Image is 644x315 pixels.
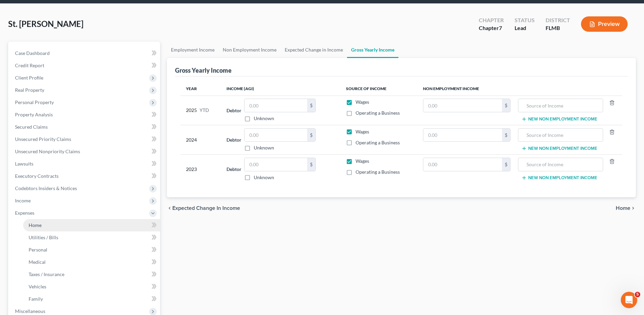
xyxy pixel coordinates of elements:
[167,205,240,211] button: chevron_left Expected Change in Income
[15,62,44,68] span: Credit Report
[10,133,160,145] a: Unsecured Priority Claims
[347,42,398,58] a: Gross Yearly Income
[226,136,241,143] label: Debtor
[307,129,315,142] div: $
[15,308,45,314] span: Miscellaneous
[186,99,216,122] div: 2025
[356,129,369,134] span: Wages
[10,121,160,133] a: Secured Claims
[616,205,630,211] span: Home
[521,116,597,122] button: New Non Employment Income
[29,222,42,228] span: Home
[356,169,400,175] span: Operating a Business
[186,128,216,152] div: 2024
[23,293,160,305] a: Family
[23,281,160,293] a: Vehicles
[221,82,341,96] th: Income (AGI)
[502,158,510,171] div: $
[8,19,83,29] span: St. [PERSON_NAME]
[499,25,502,31] span: 7
[522,129,599,142] input: Source of Income
[29,247,47,253] span: Personal
[23,244,160,256] a: Personal
[522,158,599,171] input: Source of Income
[341,82,418,96] th: Source of Income
[15,198,31,203] span: Income
[29,259,46,265] span: Medical
[15,112,53,117] span: Property Analysis
[226,166,241,173] label: Debtor
[10,170,160,182] a: Executory Contracts
[219,42,281,58] a: Non Employment Income
[167,42,219,58] a: Employment Income
[356,158,369,164] span: Wages
[10,109,160,121] a: Property Analysis
[546,24,570,32] div: FLMB
[15,99,54,105] span: Personal Property
[356,110,400,116] span: Operating a Business
[245,158,307,171] input: 0.00
[15,75,43,81] span: Client Profile
[186,158,216,181] div: 2023
[281,42,347,58] a: Expected Change in Income
[10,47,160,59] a: Case Dashboard
[423,129,502,142] input: 0.00
[423,158,502,171] input: 0.00
[167,205,172,211] i: chevron_left
[635,292,640,297] span: 5
[245,99,307,112] input: 0.00
[23,256,160,268] a: Medical
[23,219,160,231] a: Home
[29,296,43,302] span: Family
[616,205,636,211] button: Home chevron_right
[15,124,48,130] span: Secured Claims
[10,158,160,170] a: Lawsuits
[15,136,71,142] span: Unsecured Priority Claims
[502,129,510,142] div: $
[23,231,160,244] a: Utilities / Bills
[479,24,504,32] div: Chapter
[29,284,46,289] span: Vehicles
[307,99,315,112] div: $
[172,205,240,211] span: Expected Change in Income
[418,82,622,96] th: Non Employment Income
[423,99,502,112] input: 0.00
[10,145,160,158] a: Unsecured Nonpriority Claims
[254,115,274,122] label: Unknown
[23,268,160,281] a: Taxes / Insurance
[29,271,64,277] span: Taxes / Insurance
[254,144,274,151] label: Unknown
[356,99,369,105] span: Wages
[479,16,504,24] div: Chapter
[245,129,307,142] input: 0.00
[15,185,77,191] span: Codebtors Insiders & Notices
[15,161,33,167] span: Lawsuits
[515,16,535,24] div: Status
[521,146,597,151] button: New Non Employment Income
[175,66,232,74] div: Gross Yearly Income
[200,107,209,114] span: YTD
[180,82,221,96] th: Year
[307,158,315,171] div: $
[521,175,597,181] button: New Non Employment Income
[29,234,58,240] span: Utilities / Bills
[502,99,510,112] div: $
[15,210,34,216] span: Expenses
[254,174,274,181] label: Unknown
[621,292,637,308] iframe: Intercom live chat
[15,173,59,179] span: Executory Contracts
[546,16,570,24] div: District
[226,107,241,114] label: Debtor
[630,205,636,211] i: chevron_right
[15,50,50,56] span: Case Dashboard
[10,59,160,72] a: Credit Report
[15,87,44,93] span: Real Property
[15,148,80,154] span: Unsecured Nonpriority Claims
[356,140,400,145] span: Operating a Business
[515,24,535,32] div: Lead
[522,99,599,112] input: Source of Income
[581,16,628,32] button: Preview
